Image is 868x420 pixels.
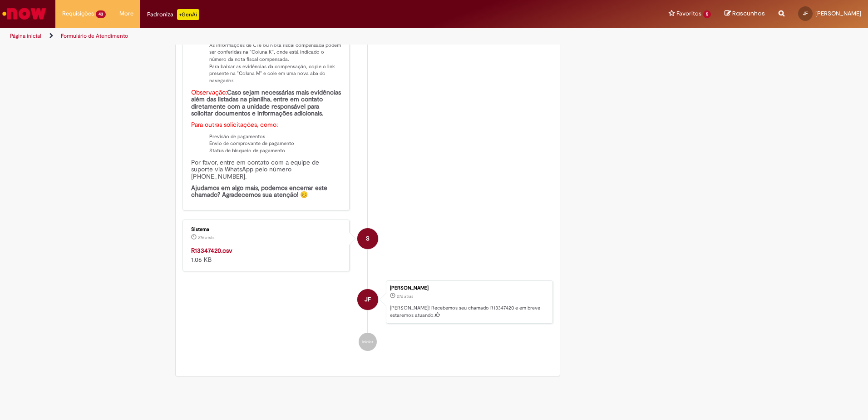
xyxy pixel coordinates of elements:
[7,28,572,45] ul: Trilhas de página
[732,9,765,18] span: Rascunhos
[191,120,278,129] font: Para outras solicitações, como:
[803,10,808,16] span: JF
[365,289,371,310] span: JF
[191,184,329,199] b: Ajudamos em algo mais, podemos encerrar este chamado? Agradecemos sua atenção! 😊
[397,294,413,299] time: 01/08/2025 22:09:52
[209,133,342,140] li: Previsão de pagamentos
[191,88,343,117] b: Caso sejam necessárias mais evidências além das listadas na planilha, entre em contato diretament...
[147,9,199,20] div: Padroniza
[725,10,765,18] a: Rascunhos
[815,10,861,17] span: [PERSON_NAME]
[191,246,232,255] a: R13347420.csv
[703,10,711,18] span: 5
[191,88,227,96] font: Observação:
[397,294,413,299] span: 27d atrás
[10,32,41,40] a: Página inicial
[191,159,342,180] h5: Por favor, entre em contato com a equipe de suporte via WhatsApp pelo número [PHONE_NUMBER].
[209,147,342,155] li: Status de bloqueio de pagamento
[209,140,342,147] li: Envio de comprovante de pagamento
[119,9,133,18] span: More
[62,9,94,18] span: Requisições
[366,228,370,250] span: S
[182,280,553,324] li: José Fillmann
[390,305,548,319] p: [PERSON_NAME]! Recebemos seu chamado R13347420 e em breve estaremos atuando.
[198,235,214,240] time: 01/08/2025 22:10:16
[198,235,214,240] span: 27d atrás
[357,228,378,249] div: Sistema
[676,9,701,18] span: Favoritos
[96,10,106,18] span: 43
[357,289,378,310] div: José Fillmann
[209,63,342,85] li: Para baixar as evidências da compensação, copie o link presente na "Coluna M" e cole em uma nova ...
[191,246,342,264] div: 1.06 KB
[390,285,548,291] div: [PERSON_NAME]
[209,42,342,63] li: As informações de CTe ou Nota fiscal compensada podem ser conferidas na "Coluna K", onde está ind...
[177,9,199,20] p: +GenAi
[1,5,48,23] img: ServiceNow
[61,32,128,40] a: Formulário de Atendimento
[191,227,342,232] div: Sistema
